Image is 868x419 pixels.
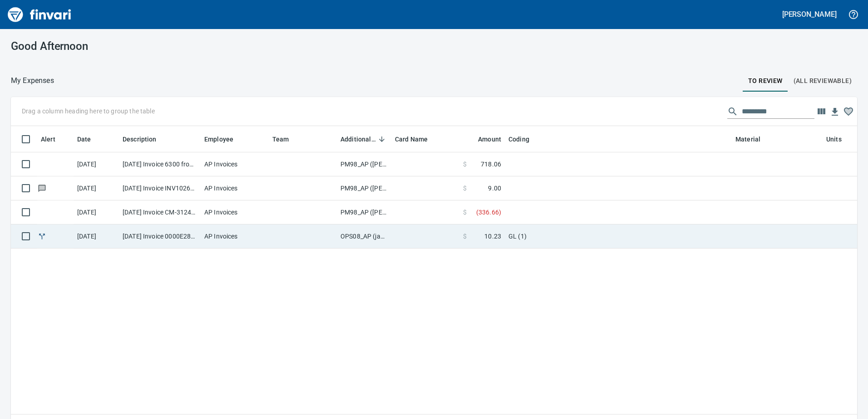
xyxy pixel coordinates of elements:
span: Material [735,134,760,145]
td: [DATE] [74,176,119,200]
span: Employee [204,134,245,145]
td: AP Invoices [201,152,269,176]
td: GL (1) [505,224,732,248]
span: Team [272,134,289,145]
span: Team [272,134,301,145]
span: Card Name [395,134,439,145]
td: AP Invoices [201,224,269,248]
span: Card Name [395,134,428,145]
td: PM98_AP ([PERSON_NAME], [PERSON_NAME]) [337,176,391,200]
img: Finvari [5,4,74,25]
td: AP Invoices [201,200,269,224]
td: PM98_AP ([PERSON_NAME], [PERSON_NAME]) [337,152,391,176]
span: Amount [478,134,501,145]
span: To Review [748,75,783,87]
td: [DATE] [74,224,119,248]
td: [DATE] [74,152,119,176]
span: $ [463,160,467,169]
span: Split transaction [37,233,47,239]
span: Coding [508,134,529,145]
button: Download table [828,105,842,119]
span: Amount [466,134,501,145]
td: [DATE] Invoice 0000E28842385 from UPS (1-30551) [119,224,201,248]
h3: Good Afternoon [11,40,278,53]
td: PM98_AP ([PERSON_NAME], [PERSON_NAME]) [337,200,391,224]
span: 718.06 [481,160,501,169]
span: Alert [41,134,55,145]
span: ( 336.66 ) [476,208,501,217]
span: Has messages [37,185,47,191]
span: $ [463,184,467,193]
span: Additional Reviewer [340,134,388,145]
button: Choose columns to display [814,105,828,118]
span: Employee [204,134,233,145]
td: OPS08_AP (janettep, samr) [337,224,391,248]
span: Description [123,134,157,145]
p: My Expenses [11,75,54,86]
span: Alert [41,134,67,145]
td: [DATE] [74,200,119,224]
td: [DATE] Invoice 6300 from Wire Rite Electric Inc (1-11130) [119,152,201,176]
td: [DATE] Invoice INV10264176 from [GEOGRAPHIC_DATA] (1-24796) [119,176,201,200]
td: AP Invoices [201,176,269,200]
span: Description [123,134,168,145]
span: $ [463,232,467,241]
span: Units [826,134,842,145]
span: Additional Reviewer [340,134,376,145]
td: [DATE] Invoice CM-3124323 from United Site Services (1-11055) [119,200,201,224]
span: 9.00 [488,184,501,193]
nav: breadcrumb [11,75,54,86]
span: Units [826,134,853,145]
span: (All Reviewable) [794,75,852,87]
button: Column choices favorited. Click to reset to default [842,105,855,118]
span: $ [463,208,467,217]
h5: [PERSON_NAME] [782,10,837,19]
span: Material [735,134,772,145]
button: [PERSON_NAME] [780,7,839,21]
p: Drag a column heading here to group the table [22,107,155,116]
span: Coding [508,134,541,145]
span: Date [77,134,91,145]
span: 10.23 [484,232,501,241]
span: Date [77,134,103,145]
